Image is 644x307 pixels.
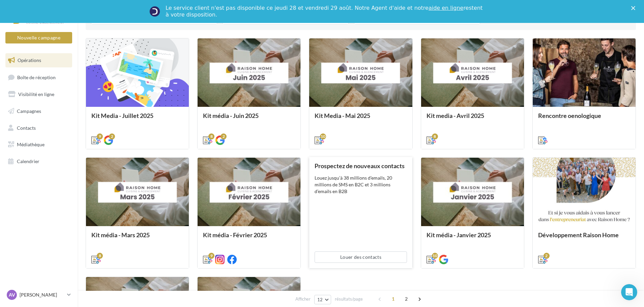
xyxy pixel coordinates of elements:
[432,253,438,259] div: 10
[4,87,74,101] a: Visibilité en ligne
[5,32,72,43] button: Nouvelle campagne
[538,231,619,239] span: Développement Raison Home
[4,104,74,118] a: Campagnes
[432,133,438,140] div: 8
[427,231,491,239] span: Kit média - Janvier 2025
[4,154,74,168] a: Calendrier
[4,121,74,135] a: Contacts
[17,158,39,164] span: Calendrier
[538,112,601,119] span: Rencontre oenologique
[335,296,363,302] span: résultats/page
[314,295,331,304] button: 12
[315,112,370,119] span: Kit Media - Mai 2025
[631,6,638,10] div: Fermer
[97,133,103,140] div: 9
[166,5,484,18] div: Le service client n'est pas disponible ce jeudi 28 et vendredi 29 août. Notre Agent d'aide et not...
[388,294,399,304] span: 1
[427,112,484,119] span: Kit media - Avril 2025
[91,112,153,119] span: Kit Media - Juillet 2025
[544,253,550,259] div: 2
[9,291,15,298] span: AV
[5,288,72,301] a: AV [PERSON_NAME]
[17,125,36,130] span: Contacts
[4,53,74,67] a: Opérations
[315,251,407,263] button: Louer des contacts
[221,133,227,140] div: 2
[208,133,214,140] div: 8
[18,57,41,63] span: Opérations
[315,162,405,170] span: Prospectez de nouveaux contacts
[203,112,259,119] span: Kit média - Juin 2025
[203,231,267,239] span: Kit média - Février 2025
[401,294,412,304] span: 2
[91,231,150,239] span: Kit média - Mars 2025
[320,133,326,140] div: 10
[97,253,103,259] div: 8
[621,284,637,300] iframe: Intercom live chat
[4,70,74,85] a: Boîte de réception
[17,74,56,80] span: Boîte de réception
[149,6,160,17] img: Profile image for Service-Client
[4,137,74,152] a: Médiathèque
[18,91,54,97] span: Visibilité en ligne
[17,142,45,147] span: Médiathèque
[109,133,115,140] div: 2
[429,5,463,11] a: aide en ligne
[208,253,214,259] div: 9
[315,175,407,195] div: Louez jusqu’à 38 millions d’emails, 20 millions de SMS en B2C et 3 millions d’emails en B2B
[317,297,323,302] span: 12
[20,291,64,298] p: [PERSON_NAME]
[295,296,311,302] span: Afficher
[17,108,41,114] span: Campagnes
